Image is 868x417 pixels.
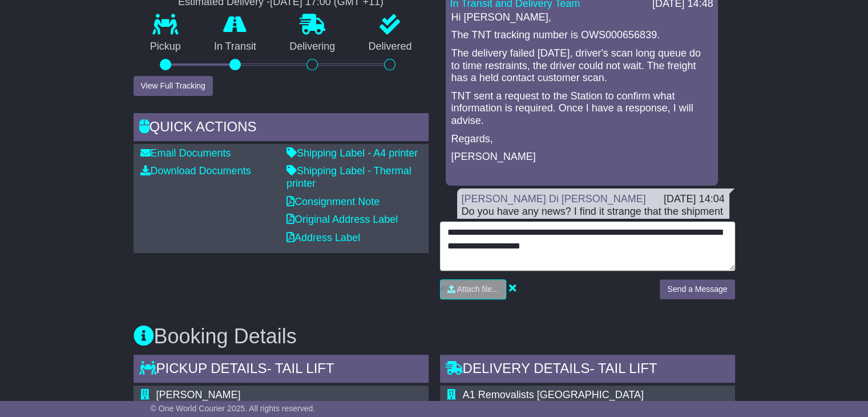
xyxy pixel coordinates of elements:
[352,41,428,53] p: Delivered
[451,29,712,42] p: The TNT tracking number is OWS000656839.
[590,360,657,376] span: - Tail Lift
[660,279,734,299] button: Send a Message
[156,389,241,400] span: [PERSON_NAME]
[140,165,251,177] a: Download Documents
[462,193,646,205] a: [PERSON_NAME] Di [PERSON_NAME]
[463,389,644,400] span: A1 Removalists [GEOGRAPHIC_DATA]
[451,151,712,163] p: [PERSON_NAME]
[134,41,197,53] p: Pickup
[286,165,411,189] a: Shipping Label - Thermal printer
[451,133,712,146] p: Regards,
[451,90,712,127] p: TNT sent a request to the Station to confirm what information is required. Once I have a response...
[286,214,398,225] a: Original Address Label
[451,11,712,24] p: Hi [PERSON_NAME],
[286,147,418,159] a: Shipping Label - A4 printer
[134,355,429,386] div: Pickup Details
[134,76,213,96] button: View Full Tracking
[286,196,380,207] a: Consignment Note
[286,232,360,243] a: Address Label
[267,360,334,376] span: - Tail Lift
[664,193,725,206] div: [DATE] 14:04
[151,404,316,413] span: © One World Courier 2025. All rights reserved.
[273,41,352,53] p: Delivering
[134,325,735,348] h3: Booking Details
[440,355,735,386] div: Delivery Details
[197,41,273,53] p: In Transit
[451,47,712,85] p: The delivery failed [DATE], driver's scan long queue do to time restraints, the driver could not ...
[462,206,725,230] div: Do you have any news? I find it strange that the shipment doesn't even have a tracking number.Tha...
[134,113,429,144] div: Quick Actions
[140,147,231,159] a: Email Documents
